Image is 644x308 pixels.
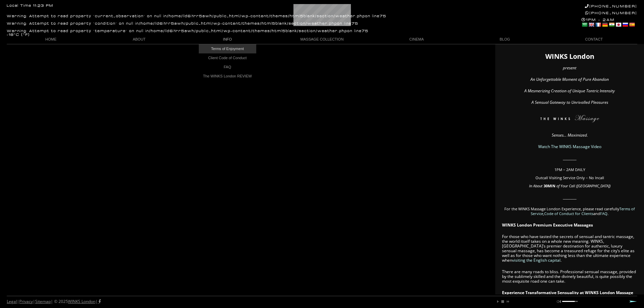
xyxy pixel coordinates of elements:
b: 75 [352,22,358,26]
a: Sitemap [35,299,51,304]
em: In About [529,183,543,188]
p: There are many roads to bliss. Professional sensual massage, provided by the sublimely skilled an... [502,269,637,284]
a: Terms of Enjoyment [199,44,256,53]
a: Watch The WINKS Massage Video [538,144,601,149]
div: Local Time 11:23 PM [7,4,53,8]
a: [PHONE_NUMBER] [585,11,637,15]
b: Warning [7,15,26,18]
a: Spanish [629,22,635,27]
b: Warning [7,22,26,26]
em: An Unforgettable Moment of Pure Abandon [530,76,609,82]
a: BLOG [461,35,549,44]
em: A Sensual Gateway to Unrivalled Pleasures [531,99,608,105]
a: Client Code of Conduct [199,53,256,63]
em: of Your Call ([GEOGRAPHIC_DATA]) [556,183,611,188]
p: ________ [502,195,637,200]
a: Japanese [615,22,621,27]
a: Hindi [609,22,615,27]
a: next [505,300,509,304]
b: Warning [7,29,26,33]
div: 1PM - 2AM [581,18,637,28]
a: Legal [7,299,17,304]
a: play [496,300,500,304]
a: mute [557,300,561,304]
b: /home/lld6i1rr5awh/public_html/wp-content/themes/html5blank/section/weather.php [167,15,365,18]
b: 75 [380,15,386,18]
div: : Attempt to read property "current_observation" on null in on line : Attempt to read property "c... [7,11,386,37]
a: Arabic [581,22,588,27]
span: 1PM – 2AM DAILY [554,167,585,172]
p: ________ [502,156,637,161]
a: HOME [7,35,95,44]
a: FAQ [199,63,256,72]
a: visiting the English capital [512,257,560,263]
em: A Mesmerizing Creation of Unique Tantric Intensity [524,88,615,94]
a: CONTACT [549,35,637,44]
b: /home/lld6i1rr5awh/public_html/wp-content/themes/html5blank/section/weather.php [139,22,337,26]
a: Terms of Service [531,206,635,216]
a: Russian [622,22,628,27]
strong: MIN [548,183,555,188]
b: /home/lld6i1rr5awh/public_html/wp-content/themes/html5blank/section/weather.php [149,29,347,33]
a: Next [629,300,637,303]
a: WINKS London [68,299,95,304]
a: Code of Conduct for Clients [544,211,593,216]
img: The WINKS London Massage [520,115,619,125]
a: English [588,22,594,27]
a: stop [501,300,505,304]
strong: WINKS London Premium Executive Massages [502,222,593,228]
a: INFO [183,35,271,44]
h1: WINKS London [502,54,637,59]
div: | | | © 2025 | [7,296,101,307]
p: For those who have tasted the secrets of sensual and tantric massage, the world itself takes on a... [502,234,637,263]
span: For the WINKS Massage London Experience, please read carefully , and . [504,206,635,216]
a: German [602,22,608,27]
a: MASSAGE COLLECTION [271,35,372,44]
a: The WINKS London REVIEW [199,72,256,81]
a: Privacy [19,299,33,304]
a: French [595,22,601,27]
a: ABOUT [95,35,183,44]
strong: Experience Transformative Sensuality at WINKS London Massage [502,290,633,295]
span: 30 [544,183,548,188]
em: Senses… Maximized. [552,132,588,138]
em: present [563,65,576,71]
span: Outcall Visiting Service Only – No Incall [535,175,604,180]
a: [PHONE_NUMBER] [585,4,637,8]
a: CINEMA [373,35,461,44]
a: FAQ [600,211,607,216]
b: 75 [362,29,368,33]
